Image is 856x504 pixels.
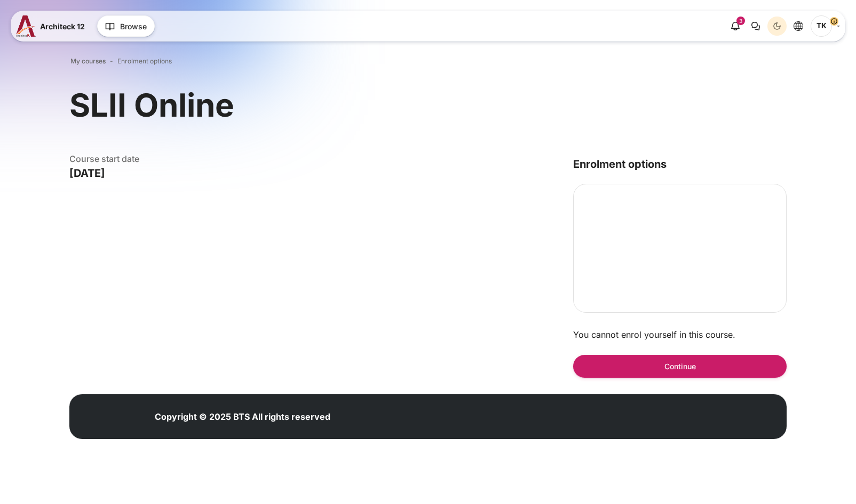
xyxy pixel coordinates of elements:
[736,17,745,25] div: 3
[40,21,85,32] span: Architeck 12
[16,15,36,37] img: A12
[69,152,139,165] span: Course start date
[69,84,787,378] section: Content
[155,411,330,422] strong: Copyright © 2025 BTS All rights reserved
[573,320,787,349] div: You cannot enrol yourself in this course.
[69,54,787,68] nav: Navigation bar
[726,17,745,36] div: Show notification window with 3 new notifications
[120,21,147,32] span: Browse
[97,15,155,37] button: Browse
[573,157,787,171] h2: Enrolment options
[789,17,808,36] button: Languages
[573,355,787,378] button: Continue
[746,17,765,36] button: There are 0 unread conversations
[69,84,234,126] h1: SLII Online
[811,15,840,37] a: User menu
[769,18,785,34] div: Dark Mode
[70,56,106,66] a: My courses
[69,165,139,181] span: [DATE]
[767,17,787,36] button: Light Mode Dark Mode
[16,15,89,37] a: A12 A12 Architeck 12
[811,15,832,37] span: Thananthorn Khanijomdi
[117,56,172,66] span: Enrolment options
